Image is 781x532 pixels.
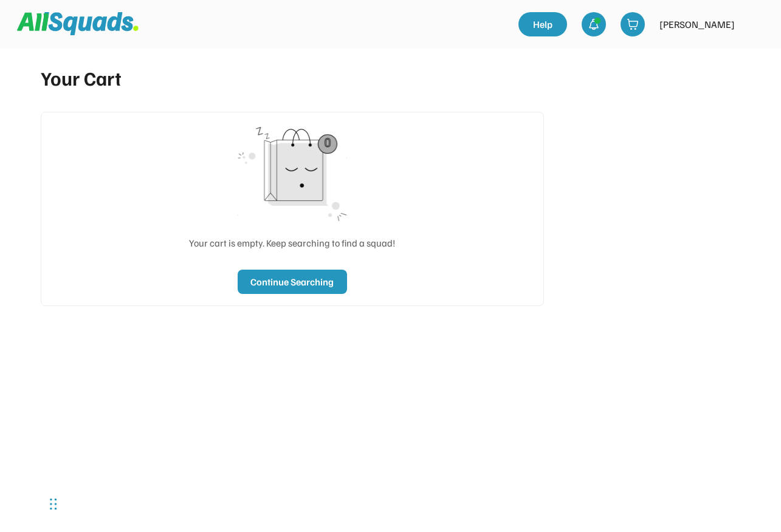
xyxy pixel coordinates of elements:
[627,18,639,30] img: shopping-cart-01%20%281%29.svg
[659,17,735,32] div: [PERSON_NAME]
[189,236,395,250] div: Your cart is empty. Keep searching to find a squad!
[17,12,139,35] img: Squad%20Logo.svg
[588,18,600,30] img: bell-03%20%281%29.svg
[41,63,544,92] div: Your Cart
[238,270,347,294] button: Continue Searching
[518,12,567,36] a: Help
[742,12,766,36] img: yH5BAEAAAAALAAAAAABAAEAAAIBRAA7
[225,124,359,221] img: Empty%20Cart.svg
